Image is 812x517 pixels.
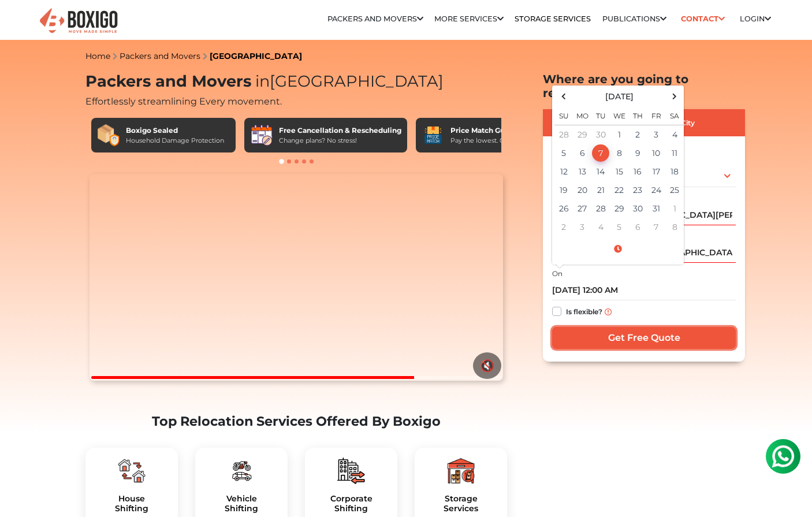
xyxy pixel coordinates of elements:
[591,105,610,125] th: Tu
[422,124,445,147] img: Price Match Guarantee
[255,72,270,91] span: in
[573,105,591,125] th: Mo
[515,14,591,23] a: Storage Services
[314,494,388,514] a: CorporateShifting
[450,136,538,146] div: Pay the lowest. Guaranteed!
[552,327,736,349] input: Get Free Quote
[90,174,502,381] video: Your browser does not support the video tag.
[85,51,110,61] a: Home
[279,125,401,136] div: Free Cancellation & Rescheduling
[434,14,504,23] a: More services
[647,105,665,125] th: Fr
[447,457,475,485] img: boxigo_packers_and_movers_plan
[473,352,501,379] button: 🔇
[573,88,665,105] th: Select Month
[566,304,602,317] label: Is flexible?
[12,12,35,35] img: whatsapp-icon.svg
[554,244,681,254] a: Select Time
[667,88,683,104] span: Next Month
[543,72,745,100] h2: Where are you going to relocate?
[85,96,282,107] span: Effortlessly streamlining Every movement.
[628,105,647,125] th: Th
[118,457,146,485] img: boxigo_packers_and_movers_plan
[424,494,498,514] h5: Storage Services
[279,136,401,146] div: Change plans? No stress!
[314,494,388,514] h5: Corporate Shifting
[251,72,444,91] span: [GEOGRAPHIC_DATA]
[450,125,538,136] div: Price Match Guarantee
[610,105,628,125] th: We
[228,457,255,485] img: boxigo_packers_and_movers_plan
[97,124,120,147] img: Boxigo Sealed
[740,14,771,23] a: Login
[126,136,224,146] div: Household Damage Protection
[95,494,169,514] a: HouseShifting
[85,414,507,429] h2: Top Relocation Services Offered By Boxigo
[204,494,278,514] h5: Vehicle Shifting
[554,105,573,125] th: Su
[552,269,563,279] label: On
[85,72,507,91] h1: Packers and Movers
[38,7,119,35] img: Boxigo
[250,124,273,147] img: Free Cancellation & Rescheduling
[204,494,278,514] a: VehicleShifting
[120,51,200,61] a: Packers and Movers
[327,14,423,23] a: Packers and Movers
[605,308,612,315] img: info
[602,14,666,23] a: Publications
[677,10,729,28] a: Contact
[556,88,572,104] span: Previous Month
[210,51,302,61] a: [GEOGRAPHIC_DATA]
[665,105,684,125] th: Sa
[424,494,498,514] a: StorageServices
[126,125,224,136] div: Boxigo Sealed
[337,457,365,485] img: boxigo_packers_and_movers_plan
[95,494,169,514] h5: House Shifting
[552,280,736,300] input: Moving date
